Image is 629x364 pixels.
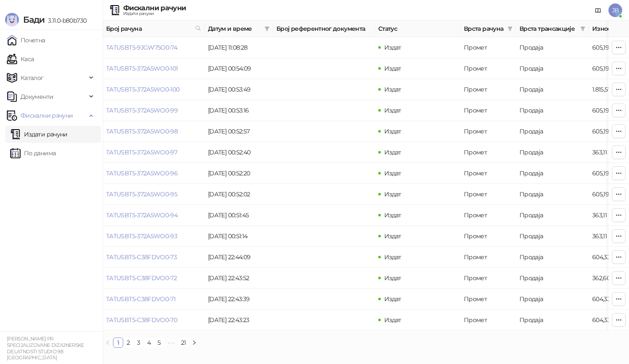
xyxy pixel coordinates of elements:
[263,22,271,35] span: filter
[103,58,205,79] td: TATUSBT5-372A5WO0-101
[106,253,177,261] a: TATUSBT5-C38FDVO0-73
[205,142,273,163] td: [DATE] 00:52:40
[205,184,273,205] td: [DATE] 00:52:02
[164,337,178,348] span: •••
[45,17,86,24] span: 3.11.0-b80b730
[103,268,205,289] td: TATUSBT5-C38FDVO0-72
[516,37,589,58] td: Продаја
[516,100,589,121] td: Продаја
[10,145,56,162] a: По данима
[460,268,516,289] td: Промет
[205,121,273,142] td: [DATE] 00:52:57
[103,337,113,348] li: Претходна страна
[103,337,113,348] button: left
[384,107,401,114] span: Издат
[123,5,186,12] div: Фискални рачуни
[103,79,205,100] td: TATUSBT5-372A5WO0-100
[106,211,178,219] a: TATUSBT5-372A5WO0-94
[144,338,154,347] a: 4
[273,21,375,37] th: Број референтног документа
[103,247,205,268] td: TATUSBT5-C38FDVO0-73
[384,86,401,93] span: Издат
[205,58,273,79] td: [DATE] 00:54:09
[460,184,516,205] td: Промет
[516,79,589,100] td: Продаја
[516,310,589,331] td: Продаја
[460,142,516,163] td: Промет
[516,226,589,247] td: Продаја
[591,3,605,17] a: Документација
[205,226,273,247] td: [DATE] 00:51:14
[106,274,177,282] a: TATUSBT5-C38FDVO0-72
[205,163,273,184] td: [DATE] 00:52:20
[384,148,401,156] span: Издат
[23,15,45,25] span: Бади
[106,107,178,114] a: TATUSBT5-372A5WO0-99
[516,289,589,310] td: Продаја
[205,310,273,331] td: [DATE] 22:43:23
[103,289,205,310] td: TATUSBT5-C38FDVO0-71
[460,205,516,226] td: Промет
[7,32,45,49] a: Почетна
[384,44,401,51] span: Издат
[506,22,514,35] span: filter
[103,184,205,205] td: TATUSBT5-372A5WO0-95
[608,3,622,17] span: JB
[384,295,401,303] span: Издат
[516,121,589,142] td: Продаја
[579,22,587,35] span: filter
[384,190,401,198] span: Издат
[208,24,261,33] span: Датум и време
[103,121,205,142] td: TATUSBT5-372A5WO0-98
[384,274,401,282] span: Издат
[113,337,123,348] li: 1
[178,338,189,347] a: 21
[7,336,84,361] small: [PERSON_NAME] PR SPECIJALIZOVANE DIZAJNERSKE DELATNOSTI STUDIO 98 [GEOGRAPHIC_DATA]
[507,26,513,31] span: filter
[106,316,177,324] a: TATUSBT5-C38FDVO0-70
[103,37,205,58] td: TATUSBT5-9JGW75O0-74
[21,69,44,86] span: Каталог
[460,79,516,100] td: Промет
[189,337,199,348] li: Следећа страна
[384,169,401,177] span: Издат
[384,232,401,240] span: Издат
[144,337,154,348] li: 4
[106,24,192,33] span: Број рачуна
[103,100,205,121] td: TATUSBT5-372A5WO0-99
[460,37,516,58] td: Промет
[192,340,197,345] span: right
[516,247,589,268] td: Продаја
[264,26,270,31] span: filter
[154,338,164,347] a: 5
[21,107,73,124] span: Фискални рачуни
[7,50,34,68] a: Каса
[103,310,205,331] td: TATUSBT5-C38FDVO0-70
[106,169,178,177] a: TATUSBT5-372A5WO0-96
[103,163,205,184] td: TATUSBT5-372A5WO0-96
[103,226,205,247] td: TATUSBT5-372A5WO0-93
[106,295,175,303] a: TATUSBT5-C38FDVO0-71
[205,289,273,310] td: [DATE] 22:43:39
[460,247,516,268] td: Промет
[375,21,460,37] th: Статус
[460,100,516,121] td: Промет
[516,205,589,226] td: Продаја
[516,21,589,37] th: Врста трансакције
[205,37,273,58] td: [DATE] 11:08:28
[384,65,401,72] span: Издат
[106,148,177,156] a: TATUSBT5-372A5WO0-97
[516,142,589,163] td: Продаја
[460,21,516,37] th: Врста рачуна
[178,337,189,348] li: 21
[205,205,273,226] td: [DATE] 00:51:45
[460,226,516,247] td: Промет
[516,58,589,79] td: Продаја
[519,24,577,33] span: Врста трансакције
[460,121,516,142] td: Промет
[106,127,178,135] a: TATUSBT5-372A5WO0-98
[516,163,589,184] td: Продаја
[516,184,589,205] td: Продаја
[106,65,178,72] a: TATUSBT5-372A5WO0-101
[134,338,143,347] a: 3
